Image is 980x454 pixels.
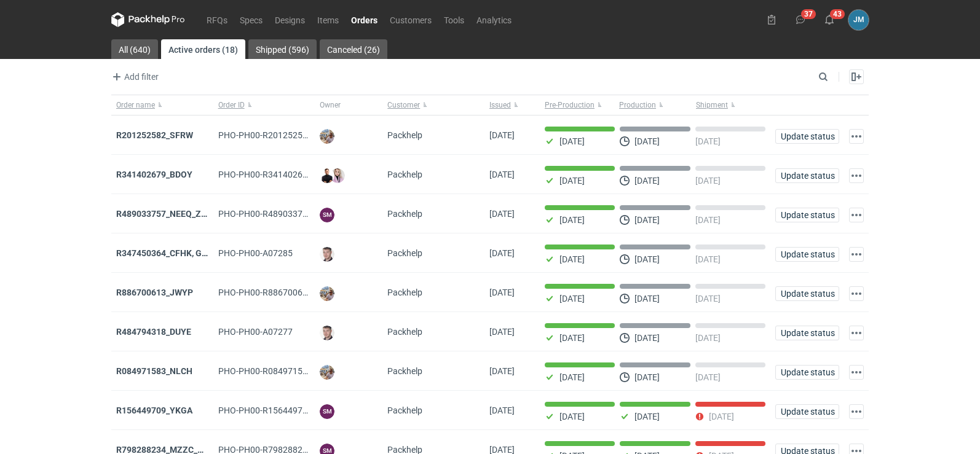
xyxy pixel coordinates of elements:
span: PHO-PH00-R156449709_YKGA [218,405,338,415]
button: Update status [775,326,839,340]
p: [DATE] [695,294,721,303]
span: 30/09/2025 [489,130,515,140]
span: Update status [781,132,834,141]
p: [DATE] [559,136,585,146]
button: Add filter [109,69,159,84]
span: Update status [781,329,834,337]
span: PHO-PH00-R886700613_JWYP [218,288,339,297]
strong: R347450364_CFHK, GKSJ [116,248,218,258]
button: Actions [849,247,864,262]
span: Packhelp [387,209,422,219]
a: R341402679_BDOY [116,170,192,179]
p: [DATE] [634,412,660,421]
div: Joanna Myślak [848,10,869,30]
a: R156449709_YKGA [116,405,192,415]
p: [DATE] [559,333,585,343]
span: 29/09/2025 [489,209,515,219]
img: Maciej Sikora [320,247,334,262]
p: [DATE] [559,412,585,421]
img: Klaudia Wiśniewska [330,168,345,183]
button: 43 [820,10,839,29]
img: Michał Palasek [320,129,334,144]
button: Update status [775,404,839,419]
p: [DATE] [695,372,721,382]
span: 24/09/2025 [489,366,515,376]
span: PHO-PH00-A07277 [218,327,293,337]
img: Michał Palasek [320,286,334,301]
a: Canceled (26) [320,39,387,59]
p: [DATE] [695,136,721,146]
button: Customer [382,95,484,115]
span: Order name [116,100,155,110]
a: R484794318_DUYE [116,327,191,337]
button: Actions [849,365,864,380]
p: [DATE] [634,136,660,146]
button: Actions [849,208,864,222]
button: Update status [775,208,839,222]
span: Packhelp [387,248,422,258]
a: RFQs [200,12,234,27]
p: [DATE] [634,254,660,264]
span: Update status [781,289,834,298]
button: Update status [775,286,839,301]
span: Packhelp [387,327,422,337]
button: Shipment [694,95,770,115]
button: Order ID [213,95,315,115]
button: Issued [484,95,540,115]
a: Specs [234,12,269,27]
span: Packhelp [387,366,422,376]
span: Update status [781,407,834,416]
p: [DATE] [559,215,585,225]
a: Tools [438,12,470,27]
span: Packhelp [387,170,422,179]
a: Designs [269,12,311,27]
a: Customers [384,12,438,27]
button: Actions [849,168,864,183]
span: Packhelp [387,405,422,415]
a: R886700613_JWYP [116,288,193,297]
span: PHO-PH00-R084971583_NLCH [218,366,339,376]
a: R489033757_NEEQ_ZVYP_WVPK_PHVG_SDDZ_GAYC [116,209,324,219]
span: Update status [781,171,834,180]
input: Search [816,69,855,84]
p: [DATE] [695,215,721,225]
button: Actions [849,404,864,419]
button: 37 [791,10,810,29]
a: Analytics [470,12,518,27]
span: 25/09/2025 [489,248,515,258]
a: R201252582_SFRW [116,130,193,140]
button: Actions [849,129,864,144]
p: [DATE] [695,176,721,186]
p: [DATE] [559,372,585,382]
span: PHO-PH00-A07285 [218,248,293,258]
span: 25/09/2025 [489,288,515,297]
span: Packhelp [387,130,422,140]
a: R084971583_NLCH [116,366,192,376]
p: [DATE] [634,176,660,186]
span: 24/09/2025 [489,327,515,337]
span: Pre-Production [545,100,595,110]
button: JM [848,10,869,30]
p: [DATE] [695,333,721,343]
a: Shipped (596) [248,39,317,59]
span: Order ID [218,100,245,110]
span: PHO-PH00-R201252582_SFRW [218,130,339,140]
img: Maciej Sikora [320,326,334,340]
p: [DATE] [634,294,660,303]
span: Update status [781,368,834,377]
button: Order name [111,95,213,115]
img: Michał Palasek [320,365,334,380]
span: Issued [489,100,511,110]
span: PHO-PH00-R341402679_BDOY [218,170,338,179]
button: Production [617,95,694,115]
svg: Packhelp Pro [111,12,185,27]
p: [DATE] [559,176,585,186]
